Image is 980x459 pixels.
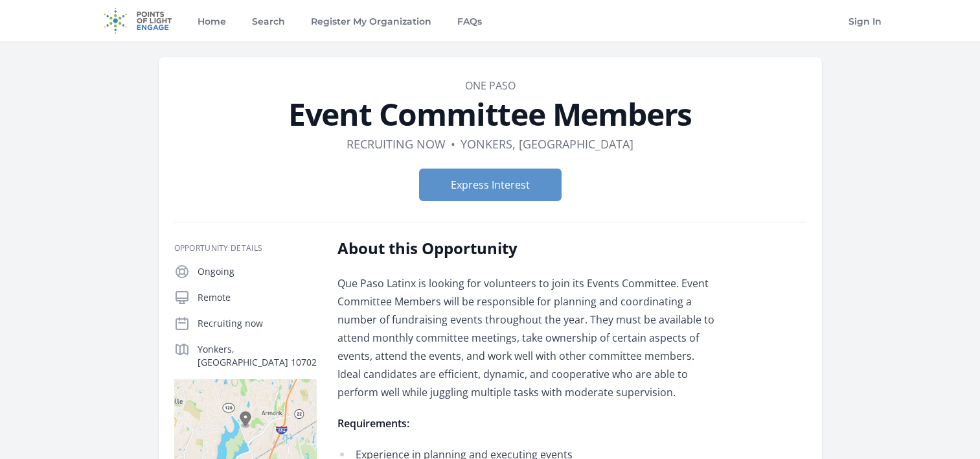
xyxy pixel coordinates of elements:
strong: Requirements: [337,416,409,430]
div: • [451,135,455,153]
p: Remote [198,291,317,304]
dd: Yonkers, [GEOGRAPHIC_DATA] [461,135,633,153]
p: Recruiting now [198,317,317,330]
h3: Opportunity Details [174,243,317,253]
h1: Event Committee Members [174,99,806,130]
h2: About this Opportunity [337,238,716,259]
button: Express Interest [419,169,562,201]
p: Que Paso Latinx is looking for volunteers to join its Events Committee. Event Committee Members w... [337,274,716,401]
p: Yonkers, [GEOGRAPHIC_DATA] 10702 [198,343,317,369]
p: Ongoing [198,265,317,278]
a: One Paso [465,78,516,93]
dd: Recruiting now [347,135,446,153]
